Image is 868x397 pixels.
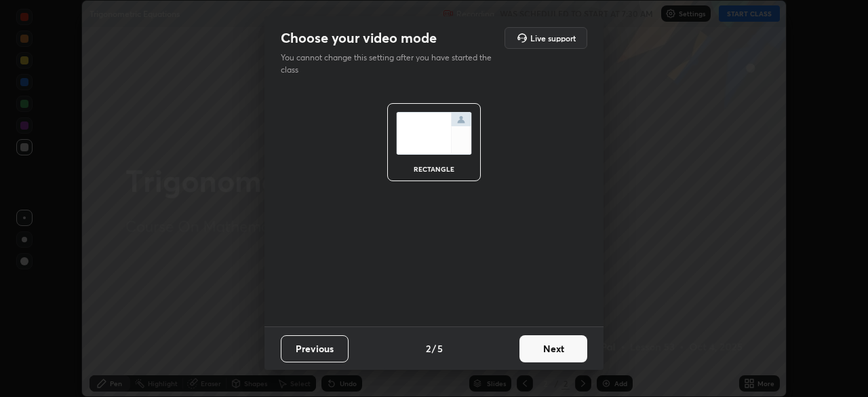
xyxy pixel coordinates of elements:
[396,112,472,155] img: normalScreenIcon.ae25ed63.svg
[281,52,500,76] p: You cannot change this setting after you have started the class
[281,29,437,47] h2: Choose your video mode
[437,341,443,356] h4: 5
[432,341,436,356] h4: /
[281,335,349,362] button: Previous
[407,166,461,172] div: rectangle
[519,335,587,362] button: Next
[426,341,431,356] h4: 2
[530,34,576,42] h5: Live support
